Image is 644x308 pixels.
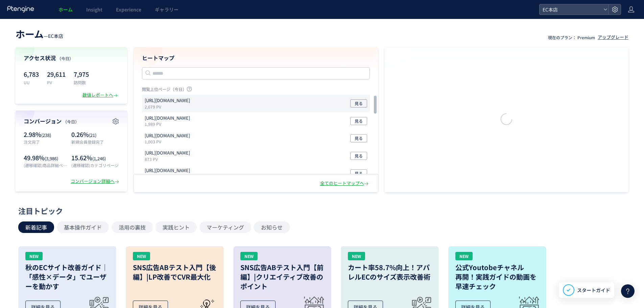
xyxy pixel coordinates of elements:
div: 数値レポートへ [82,92,119,98]
p: (遷移確認)商品詳細ページ [24,162,68,168]
p: 865 PV [145,174,193,180]
p: 訪問数 [74,79,89,85]
span: （今日） [57,55,73,61]
h4: アクセス状況 [24,54,119,62]
span: 見る [355,169,363,177]
div: 注目トピック [18,206,622,216]
h4: コンバージョン [24,117,119,125]
button: 見る [350,134,367,142]
div: NEW [133,252,150,260]
button: 基本操作ガイド [57,221,109,233]
span: ホーム [16,27,44,41]
p: 2,679 PV [145,104,193,110]
div: NEW [240,252,258,260]
p: 29,611 [47,69,66,79]
span: スタートガイド [577,287,610,294]
div: 全てのヒートマップへ [320,180,370,187]
button: 見る [350,117,367,125]
p: UU [24,79,39,85]
button: 実践ヒント [156,221,197,233]
button: 見る [350,152,367,160]
p: 1,003 PV [145,139,193,144]
div: NEW [25,252,43,260]
span: (1,246) [92,155,106,162]
button: 活用の裏技 [112,221,153,233]
button: マーケティング [199,221,251,233]
div: コンバージョン詳細へ [71,178,120,185]
span: 見る [355,134,363,142]
button: 見る [350,169,367,177]
span: Experience [116,6,141,13]
span: ギャラリー [155,6,178,13]
h3: 公式Youtobeチャネル 再開！実践ガイドの動画を 早速チェック [455,263,539,291]
span: (21) [89,132,96,138]
p: 7,975 [74,69,89,79]
p: 2.98% [24,130,68,139]
h3: 秋のECサイト改善ガイド｜「感性×データ」でユーザーを動かす [25,263,109,291]
button: 新着記事 [18,221,54,233]
p: https://etvos.com/shop/customer/menu.aspx [145,115,190,121]
button: お知らせ [254,221,290,233]
p: 0.26% [71,130,119,139]
span: 見る [355,152,363,160]
p: 873 PV [145,156,193,162]
h3: SNS広告ABテスト入門【前編】|クリエイティブ改善のポイント [240,263,324,291]
p: 1,989 PV [145,121,193,127]
div: — [16,27,63,41]
h3: カート率58.7%向上！アパレルECのサイズ表示改善術 [348,263,432,282]
span: Insight [86,6,102,13]
div: NEW [348,252,365,260]
span: (238) [41,132,51,138]
span: (3,986) [45,155,58,162]
p: 49.98% [24,153,68,162]
p: 15.62% [71,153,119,162]
span: 見る [355,117,363,125]
div: アップグレード [598,34,628,41]
h4: ヒートマップ [142,54,370,62]
span: EC本店 [541,4,601,15]
span: EC本店 [48,32,63,39]
span: 見る [355,99,363,108]
p: https://etvos.com/shop/g/gAF10530 [145,133,190,139]
p: 閲覧上位ページ（今日） [142,86,370,95]
p: (遷移確認)カテゴリページ [71,162,119,168]
p: 注文完了 [24,139,68,145]
p: https://etvos.com/shop/g/gCN20696-000 [145,150,190,156]
h3: SNS広告ABテスト入門【後編】|LP改善でCVR最大化 [133,263,217,282]
p: https://etvos.com/shop/lp/make_perfectkit_standard.aspx [145,167,190,174]
p: 現在のプラン： Premium [548,34,595,40]
p: 新規会員登録完了 [71,139,119,145]
p: https://etvos.com/shop/default.aspx [145,97,190,104]
p: PV [47,79,66,85]
span: （今日） [63,119,79,124]
p: 6,783 [24,69,39,79]
div: NEW [455,252,473,260]
span: ホーム [58,6,73,13]
button: 見る [350,99,367,108]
